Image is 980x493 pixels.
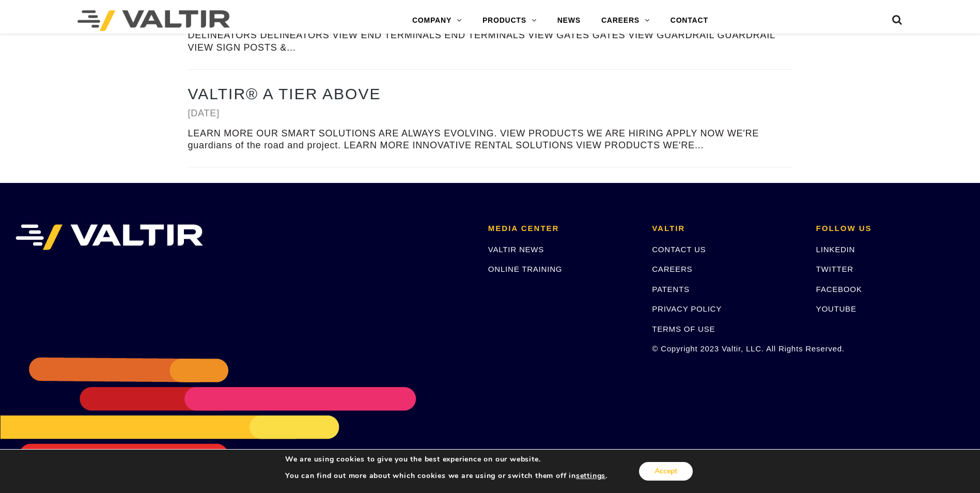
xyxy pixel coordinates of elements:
h2: MEDIA CENTER [488,224,636,233]
a: PATENTS [652,285,690,294]
p: You can find out more about which cookies we are using or switch them off in . [285,471,608,481]
a: Valtir® A Tier Above [188,85,381,102]
a: PRODUCTS [472,10,547,31]
div: PRODUCTS VIEW BARRICADES BARRICADES VIEW BARRIERS BARRIERS VIEW CRASH CUSHIONS CRASH CUSHIONS VIE... [188,18,792,54]
button: settings [576,471,605,481]
a: TERMS OF USE [652,325,715,333]
a: YOUTUBE [816,304,857,313]
a: CAREERS [591,10,660,31]
h2: FOLLOW US [816,224,965,233]
a: VALTIR NEWS [488,245,544,254]
a: ONLINE TRAINING [488,265,562,273]
a: FACEBOOK [816,285,862,294]
a: COMPANY [402,10,472,31]
button: Accept [639,462,693,481]
a: NEWS [547,10,591,31]
a: TWITTER [816,265,853,273]
p: © Copyright 2023 Valtir, LLC. All Rights Reserved. [652,343,800,355]
img: VALTIR [15,224,203,250]
a: CONTACT [660,10,719,31]
a: CONTACT US [652,245,706,254]
a: PRIVACY POLICY [652,304,722,313]
p: We are using cookies to give you the best experience on our website. [285,455,608,464]
h2: VALTIR [652,224,800,233]
a: [DATE] [188,108,220,118]
a: CAREERS [652,265,692,273]
a: LINKEDIN [816,245,855,254]
div: LEARN MORE OUR SMART SOLUTIONS ARE ALWAYS EVOLVING. VIEW PRODUCTS WE ARE HIRING APPLY NOW WE'RE g... [188,128,792,152]
img: Valtir [77,10,230,31]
